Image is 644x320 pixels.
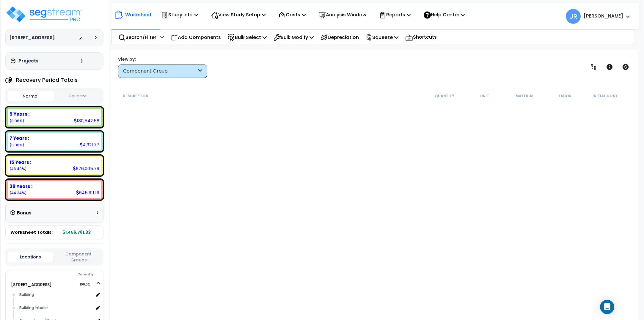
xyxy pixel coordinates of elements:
[80,281,95,288] span: 100.0%
[593,94,618,98] small: Initial Cost
[424,11,465,19] p: Help Center
[480,94,489,98] small: Unit
[516,94,534,98] small: Material
[55,91,101,101] button: Squeeze
[402,30,440,45] div: Shortcuts
[63,229,91,235] span: 1,456,781.33
[10,183,32,189] b: 39 Years :
[366,33,398,41] p: Squeeze
[584,13,623,19] b: [PERSON_NAME]
[279,11,306,19] p: Costs
[118,56,207,62] div: View by:
[73,165,99,172] div: 676,005.79
[10,142,24,148] small: 0.2963701929009746%
[11,282,52,288] a: [STREET_ADDRESS] 100.0%
[5,5,83,23] img: logo_pro_r.png
[74,117,99,124] div: 130,542.58
[405,33,437,42] p: Shortcuts
[9,35,55,41] h3: [STREET_ADDRESS]
[319,11,366,19] p: Analysis Window
[321,33,359,41] p: Depreciation
[8,252,53,262] button: Locations
[123,68,197,75] div: Component Group
[10,111,29,117] b: 5 Years :
[379,11,411,19] p: Reports
[228,33,267,41] p: Bulk Select
[274,33,314,41] p: Bulk Modify
[10,166,26,171] small: 46.357850229067196%
[10,229,53,235] span: Worksheet Totals:
[80,142,99,148] div: 4,321.77
[600,300,614,314] div: Open Intercom Messenger
[559,94,571,98] small: Labor
[435,94,454,98] small: Quantity
[10,135,29,141] b: 7 Years :
[56,251,101,263] button: Component Groups
[123,94,148,98] small: Description
[10,159,31,165] b: 15 Years :
[10,118,24,123] small: 8.952102869053862%
[125,11,152,19] p: Worksheet
[10,190,26,195] small: 44.39367670897797%
[76,189,99,196] div: 645,911.19
[118,33,156,41] p: Search/Filter
[317,30,362,44] div: Depreciation
[211,11,266,19] p: View Study Setup
[18,291,94,298] div: Building
[161,11,198,19] p: Study Info
[18,271,103,278] div: Ownership
[17,211,32,216] h3: Bonus
[8,91,54,101] button: Normal
[566,9,581,24] span: JR
[167,30,224,44] div: Add Components
[18,58,39,64] h3: Projects
[16,77,78,83] h4: Recovery Period Totals
[171,33,221,41] p: Add Components
[18,304,94,311] div: Building Interior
